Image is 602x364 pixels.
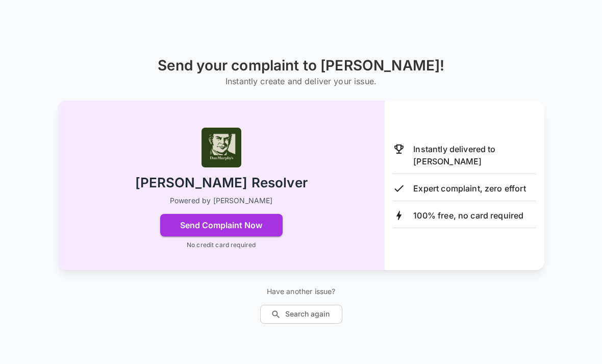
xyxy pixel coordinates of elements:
[160,214,283,236] button: Send Complaint Now
[413,209,523,222] p: 100% free, no card required
[201,127,242,168] img: Dan Murphy's
[260,305,342,324] button: Search again
[413,182,525,195] p: Expert complaint, zero effort
[170,196,273,206] p: Powered by [PERSON_NAME]
[158,57,445,74] h1: Send your complaint to [PERSON_NAME]!
[187,240,256,250] p: No credit card required
[413,143,536,167] p: Instantly delivered to [PERSON_NAME]
[135,174,308,192] h2: [PERSON_NAME] Resolver
[260,286,342,297] p: Have another issue?
[158,74,445,88] h6: Instantly create and deliver your issue.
